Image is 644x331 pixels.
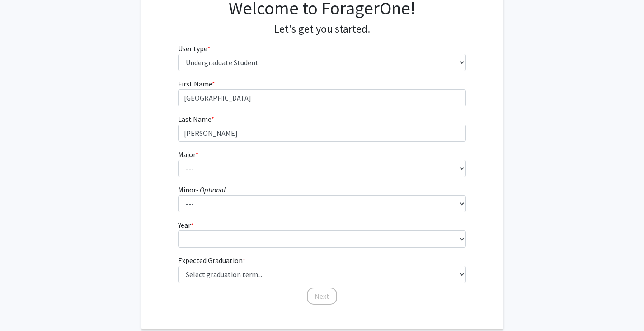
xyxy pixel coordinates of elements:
span: Last Name [178,115,211,124]
label: User type [178,43,210,54]
label: Expected Graduation [178,255,245,266]
label: Major [178,149,198,160]
h4: Let's get you started. [178,23,466,36]
button: Next [307,288,337,305]
label: Minor [178,184,226,195]
iframe: Chat [7,290,38,324]
label: Year [178,220,193,230]
span: First Name [178,79,212,88]
i: - Optional [196,185,226,194]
